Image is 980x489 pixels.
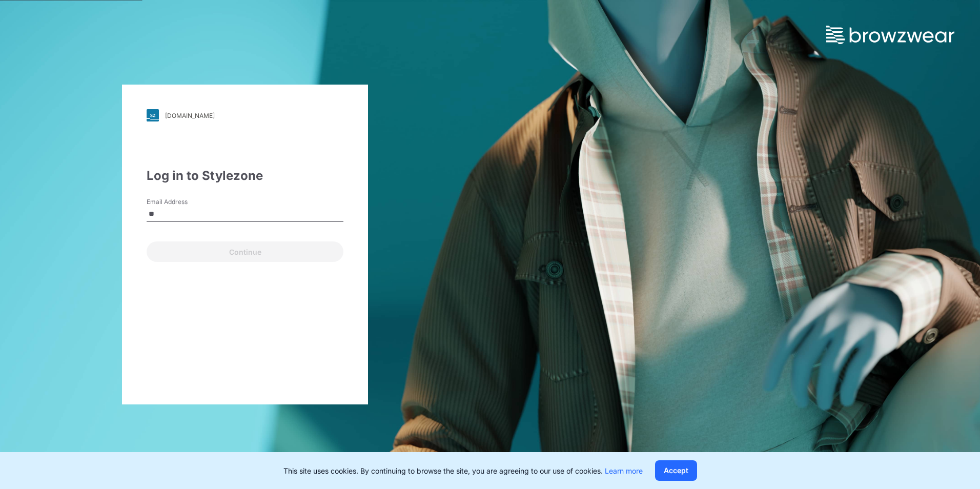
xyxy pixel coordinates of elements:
div: [DOMAIN_NAME] [165,112,215,119]
button: Accept [655,460,697,481]
img: svg+xml;base64,PHN2ZyB3aWR0aD0iMjgiIGhlaWdodD0iMjgiIHZpZXdCb3g9IjAgMCAyOCAyOCIgZmlsbD0ibm9uZSIgeG... [147,109,159,121]
p: This site uses cookies. By continuing to browse the site, you are agreeing to our use of cookies. [283,465,643,476]
label: Email Address [147,197,218,207]
img: browzwear-logo.73288ffb.svg [826,26,954,44]
div: Log in to Stylezone [147,167,343,185]
a: [DOMAIN_NAME] [147,109,343,121]
a: Learn more [605,466,643,475]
